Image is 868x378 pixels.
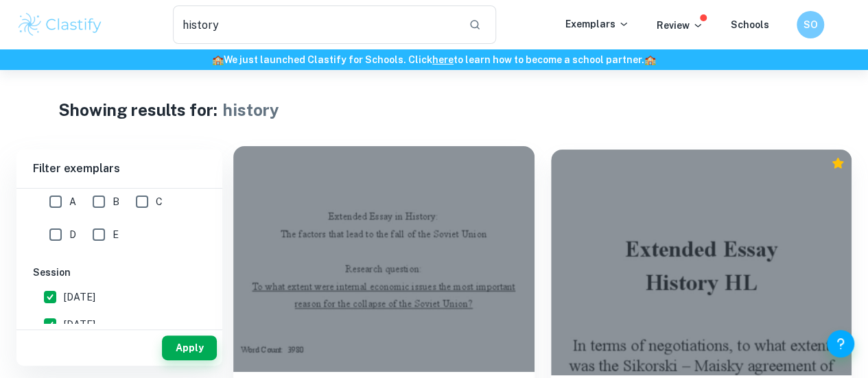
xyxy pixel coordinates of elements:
h6: Filter exemplars [16,150,222,188]
p: Exemplars [565,16,629,32]
button: SO [797,11,824,38]
span: D [69,227,76,242]
span: 🏫 [212,54,224,65]
h1: Showing results for: [58,97,218,122]
h6: Session [33,265,206,280]
a: Schools [731,19,769,30]
p: Review [657,18,703,33]
img: Clastify logo [16,11,104,38]
a: here [432,54,454,65]
button: Help and Feedback [827,330,854,357]
span: 🏫 [644,54,656,65]
span: E [113,227,119,242]
span: [DATE] [64,290,95,305]
h6: We just launched Clastify for Schools. Click to learn how to become a school partner. [3,52,865,67]
h1: history [223,97,279,122]
span: B [113,194,119,209]
button: Apply [162,335,217,360]
div: Premium [831,156,845,170]
input: Search for any exemplars... [173,5,458,44]
span: [DATE] [64,317,95,332]
h6: SO [803,17,819,32]
span: C [156,194,163,209]
span: A [69,194,76,209]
